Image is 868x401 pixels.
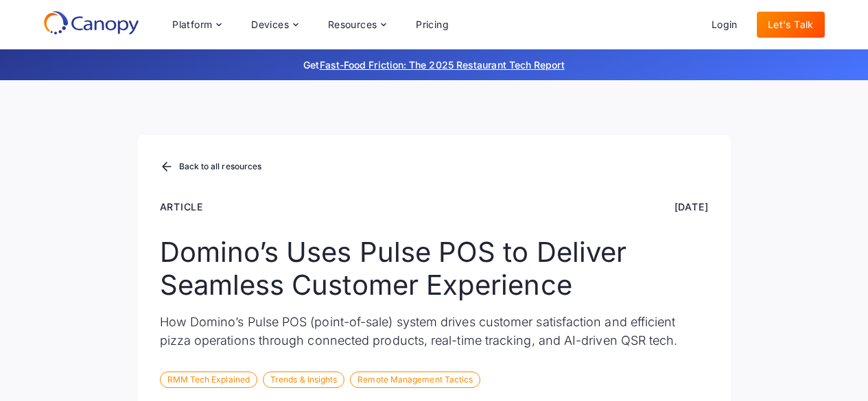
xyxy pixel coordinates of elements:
[320,59,565,71] a: Fast-Food Friction: The 2025 Restaurant Tech Report
[405,12,460,38] a: Pricing
[263,372,344,388] div: Trends & Insights
[701,12,749,38] a: Login
[160,158,262,176] a: Back to all resources
[98,58,771,72] p: Get
[179,162,262,171] div: Back to all resources
[160,199,204,214] div: Article
[160,313,709,350] p: How Domino’s Pulse POS (point-of-sale) system drives customer satisfaction and efficient pizza op...
[160,372,257,388] div: RMM Tech Explained
[160,236,709,302] h1: Domino’s Uses Pulse POS to Deliver Seamless Customer Experience
[317,11,397,38] div: Resources
[675,199,709,214] div: [DATE]
[240,11,309,38] div: Devices
[328,20,377,29] div: Resources
[172,20,212,29] div: Platform
[161,11,232,38] div: Platform
[251,20,289,29] div: Devices
[757,12,825,38] a: Let's Talk
[350,372,480,388] div: Remote Management Tactics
